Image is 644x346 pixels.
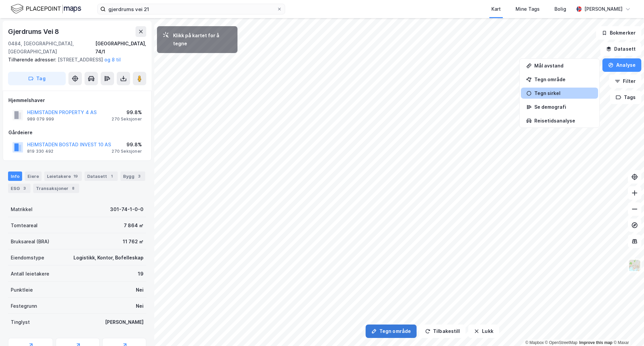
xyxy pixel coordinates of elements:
[11,238,49,246] div: Bruksareal (BRA)
[11,205,33,213] div: Matrikkel
[366,325,417,338] button: Tegn område
[8,56,141,64] div: [STREET_ADDRESS]
[8,184,31,193] div: ESG
[108,173,115,180] div: 1
[138,270,144,278] div: 19
[602,58,641,72] button: Analyse
[534,118,593,123] div: Reisetidsanalyse
[11,318,30,326] div: Tinglyst
[610,91,641,104] button: Tags
[25,171,42,181] div: Eiere
[8,96,146,104] div: Hjemmelshaver
[136,302,144,310] div: Nei
[534,77,593,82] div: Tegn område
[554,5,566,13] div: Bolig
[8,72,66,85] button: Tag
[545,340,578,345] a: OpenStreetMap
[27,116,54,122] div: 989 079 999
[11,302,37,310] div: Festegrunn
[534,63,593,68] div: Mål avstand
[628,259,641,272] img: Z
[85,171,118,181] div: Datasett
[584,5,623,13] div: [PERSON_NAME]
[8,26,60,37] div: Gjerdrums Vei 8
[11,221,38,230] div: Tomteareal
[21,185,28,192] div: 3
[11,254,44,262] div: Eiendomstype
[8,57,58,62] span: Tilhørende adresser:
[596,26,641,40] button: Bokmerker
[534,90,593,96] div: Tegn sirkel
[534,104,593,110] div: Se demografi
[124,221,144,230] div: 7 864 ㎡
[11,270,49,278] div: Antall leietakere
[105,318,144,326] div: [PERSON_NAME]
[516,5,540,13] div: Mine Tags
[112,116,142,122] div: 270 Seksjoner
[173,32,232,48] div: Klikk på kartet for å tegne
[120,171,145,181] div: Bygg
[73,254,144,262] div: Logistikk, Kontor, Bofelleskap
[123,238,144,246] div: 11 762 ㎡
[600,42,641,56] button: Datasett
[8,171,22,181] div: Info
[27,149,53,154] div: 819 330 492
[136,286,144,294] div: Nei
[525,340,544,345] a: Mapbox
[468,325,499,338] button: Lukk
[491,5,501,13] div: Kart
[33,184,79,193] div: Transaksjoner
[112,141,142,149] div: 99.8%
[95,40,146,56] div: [GEOGRAPHIC_DATA], 74/1
[579,340,612,345] a: Improve this map
[11,3,81,15] img: logo.f888ab2527a4732fd821a326f86c7f29.svg
[609,75,641,88] button: Filter
[610,314,644,346] iframe: Chat Widget
[8,129,146,137] div: Gårdeiere
[8,40,95,56] div: 0484, [GEOGRAPHIC_DATA], [GEOGRAPHIC_DATA]
[106,4,277,14] input: Søk på adresse, matrikkel, gårdeiere, leietakere eller personer
[136,173,143,180] div: 3
[70,185,76,192] div: 8
[110,205,144,213] div: 301-74-1-0-0
[610,314,644,346] div: Kontrollprogram for chat
[419,325,466,338] button: Tilbakestill
[11,286,33,294] div: Punktleie
[72,173,79,180] div: 19
[112,149,142,154] div: 270 Seksjoner
[44,171,82,181] div: Leietakere
[112,108,142,116] div: 99.8%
